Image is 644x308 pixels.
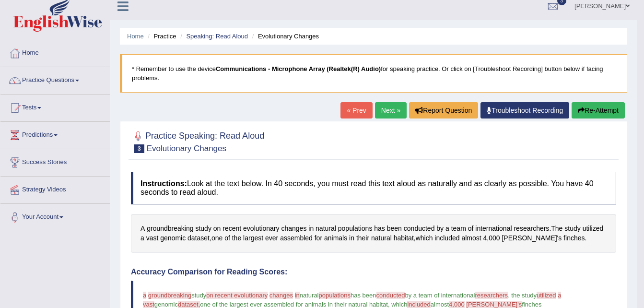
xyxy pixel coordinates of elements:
small: Evolutionary Changes [147,144,226,153]
span: Click to see word definition [371,233,392,243]
span: Click to see word definition [187,233,210,243]
span: Click to see word definition [564,224,580,234]
span: Click to see word definition [243,224,280,234]
span: Click to see word definition [324,233,347,243]
span: utilized [537,292,556,299]
span: Click to see word definition [502,233,562,243]
span: groundbreaking [148,292,191,299]
span: finches [522,301,541,308]
span: conducted [376,292,405,299]
span: Click to see word definition [445,224,449,234]
span: Click to see word definition [583,224,604,234]
a: Troubleshoot Recording [480,102,569,118]
a: Next » [375,102,407,118]
div: . , , , . [131,214,616,253]
span: Click to see word definition [243,233,263,243]
span: Click to see word definition [489,233,500,243]
b: Communications - Microphone Array (Realtek(R) Audio) [216,65,381,72]
a: Home [127,33,144,40]
span: Click to see word definition [195,224,211,234]
span: 4,000 [449,301,465,308]
button: Report Question [409,102,478,118]
span: Click to see word definition [224,233,230,243]
span: [PERSON_NAME]'s [466,301,522,308]
span: researchers [475,292,508,299]
span: one of the largest ever assembled for animals in their natural habitat, which [200,301,407,308]
span: changes [269,292,293,299]
span: has been [351,292,376,299]
h2: Practice Speaking: Read Aloud [131,129,264,153]
a: Tests [0,95,110,118]
span: Click to see word definition [514,224,549,234]
button: Re-Attempt [572,102,625,118]
span: Click to see word definition [436,224,444,234]
a: Home [0,40,110,64]
span: Click to see word definition [374,224,385,234]
span: Click to see word definition [551,224,562,234]
span: natural [300,292,319,299]
span: Click to see word definition [394,233,414,243]
span: on recent evolutionary [206,292,268,299]
a: « Prev [340,102,372,118]
span: Click to see word definition [404,224,435,234]
span: Click to see word definition [160,233,186,243]
a: Success Stories [0,149,110,173]
span: Click to see word definition [416,233,433,243]
span: included [407,301,430,308]
a: Predictions [0,122,110,146]
span: Click to see word definition [222,224,241,234]
span: genomic [154,301,178,308]
span: Click to see word definition [147,224,193,234]
blockquote: * Remember to use the device for speaking practice. Or click on [Troubleshoot Recording] button b... [120,54,627,93]
span: Click to see word definition [475,224,512,234]
span: Click to see word definition [434,233,459,243]
span: Click to see word definition [265,233,278,243]
span: Click to see word definition [211,233,222,243]
span: Click to see word definition [349,233,354,243]
span: Click to see word definition [308,224,314,234]
span: . the study [508,292,537,299]
span: vast [143,301,154,308]
span: Click to see word definition [141,233,144,243]
a: Speaking: Read Aloud [186,33,248,40]
a: Strategy Videos [0,177,110,201]
span: Click to see word definition [483,233,487,243]
span: Click to see word definition [461,233,481,243]
span: Click to see word definition [315,233,322,243]
span: Click to see word definition [387,224,402,234]
a: Your Account [0,204,110,228]
h4: Accuracy Comparison for Reading Scores: [131,268,616,276]
span: Click to see word definition [213,224,221,234]
span: Click to see word definition [316,224,336,234]
span: Click to see word definition [468,224,474,234]
span: Click to see word definition [280,233,313,243]
li: Practice [145,32,176,41]
span: almost [431,301,449,308]
span: dataset, [178,301,200,308]
span: Click to see word definition [232,233,241,243]
span: 3 [134,144,144,153]
span: Click to see word definition [356,233,369,243]
span: Click to see word definition [281,224,306,234]
li: Evolutionary Changes [250,32,319,41]
span: Click to see word definition [563,233,585,243]
span: by a team of international [405,292,475,299]
span: Click to see word definition [141,224,145,234]
h4: Look at the text below. In 40 seconds, you must read this text aloud as naturally and as clearly ... [131,172,616,204]
span: Click to see word definition [338,224,373,234]
span: Click to see word definition [451,224,466,234]
span: a [143,292,146,299]
span: in [295,292,300,299]
span: study [191,292,206,299]
span: populations [319,292,351,299]
a: Practice Questions [0,67,110,91]
b: Instructions: [141,179,187,188]
span: a [558,292,561,299]
span: Click to see word definition [146,233,159,243]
